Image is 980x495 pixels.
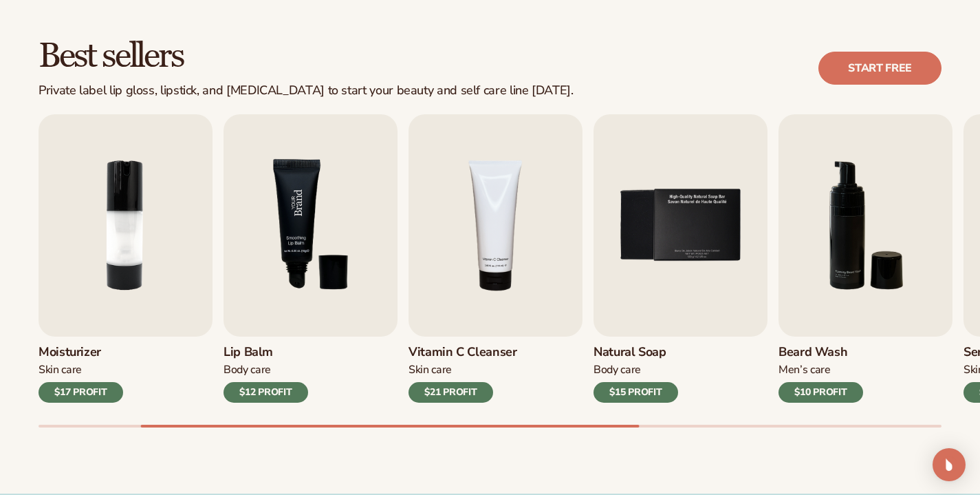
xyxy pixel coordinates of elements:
[778,382,863,403] div: $10 PROFIT
[778,114,952,403] a: 6 / 9
[39,345,123,360] h3: Moisturizer
[39,382,123,403] div: $17 PROFIT
[39,363,123,377] div: Skin Care
[409,382,493,403] div: $21 PROFIT
[933,448,966,481] div: Open Intercom Messenger
[39,39,574,75] h2: Best sellers
[594,363,678,377] div: Body Care
[409,114,582,403] a: 4 / 9
[818,52,941,85] a: Start free
[224,114,398,403] a: 3 / 9
[224,345,308,360] h3: Lip Balm
[594,345,678,360] h3: Natural Soap
[594,114,767,403] a: 5 / 9
[224,114,398,337] img: Shopify Image 4
[409,363,517,377] div: Skin Care
[778,363,863,377] div: Men’s Care
[224,363,308,377] div: Body Care
[39,114,213,403] a: 2 / 9
[224,382,308,403] div: $12 PROFIT
[778,345,863,360] h3: Beard Wash
[39,83,574,98] div: Private label lip gloss, lipstick, and [MEDICAL_DATA] to start your beauty and self care line [DA...
[409,345,517,360] h3: Vitamin C Cleanser
[594,382,678,403] div: $15 PROFIT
